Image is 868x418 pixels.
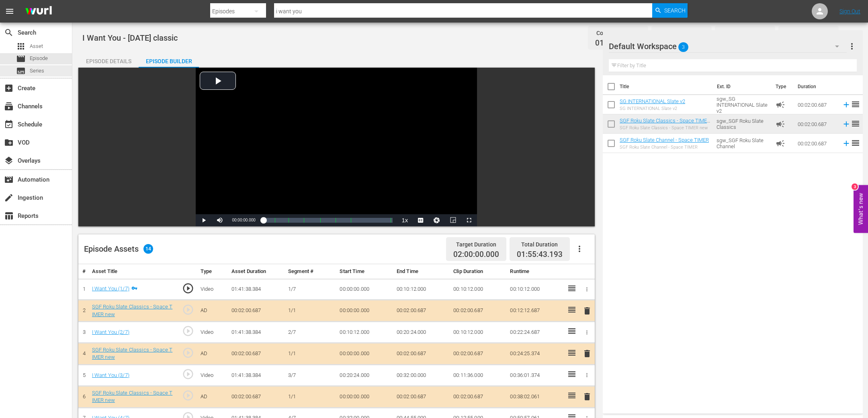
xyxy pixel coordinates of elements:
[507,343,563,364] td: 00:24:25.374
[652,3,688,18] button: Search
[19,2,58,21] img: ans4CAIJ8jUAAAAAAAAAAAAAAAAAAAAAAAAgQb4GAAAAAAAAAAAAAAAAAAAAAAAAJMjXAAAAAAAAAAAAAAAAAAAAAAAAgAT5G...
[609,35,847,58] div: Default Workspace
[182,389,194,401] span: play_circle_outline
[336,264,393,279] th: Start Time
[285,264,336,279] th: Segment #
[30,54,48,62] span: Episode
[197,386,228,408] td: AD
[4,156,14,166] span: Overlays
[78,279,89,300] td: 1
[595,27,641,39] div: Content Duration
[78,52,139,71] div: Episode Details
[450,365,507,386] td: 00:11:36.000
[4,83,14,93] span: Create
[678,39,688,56] span: 3
[197,279,228,300] td: Video
[793,75,841,98] th: Duration
[713,114,772,134] td: sgw_SGF Roku Slate Classics
[78,322,89,343] td: 3
[182,347,194,359] span: play_circle_outline
[450,264,507,279] th: Clip Duration
[620,145,709,150] div: SGF Roku Slate Channel - Space TIMER
[582,391,592,403] button: delete
[776,119,785,129] span: Ad
[794,114,839,134] td: 00:02:00.687
[92,347,173,360] a: SGF Roku Slate Classics - Space TIMER new
[620,137,709,143] a: SGF Roku Slate Channel - Space TIMER
[842,139,851,148] svg: Add to Episode
[450,279,507,300] td: 00:10:12.000
[336,322,393,343] td: 00:10:12.000
[336,386,393,408] td: 00:00:00.000
[429,214,445,226] button: Jump To Time
[582,392,592,401] span: delete
[336,279,393,300] td: 00:00:00.000
[4,120,14,129] span: Schedule
[82,33,178,43] span: I Want You - [DATE] classic
[16,66,26,76] span: Series
[92,372,129,378] a: I Want You (3/7)
[16,54,26,64] span: Episode
[228,300,285,322] td: 00:02:00.687
[620,118,710,130] a: SGF Roku Slate Classics - Space TIMER new
[507,300,563,322] td: 00:12:12.687
[507,279,563,300] td: 00:10:12.000
[582,306,592,316] span: delete
[397,214,413,226] button: Playback Rate
[197,343,228,364] td: AD
[620,98,685,104] a: SG INTERNATIONAL Slate v2
[228,264,285,279] th: Asset Duration
[659,27,704,39] div: Ad Duration
[839,8,860,14] a: Sign Out
[794,95,839,114] td: 00:02:00.687
[4,138,14,147] span: VOD
[182,304,194,316] span: play_circle_outline
[393,264,450,279] th: End Time
[453,239,499,250] div: Target Duration
[228,386,285,408] td: 00:02:00.687
[786,27,831,39] div: Total Duration
[182,325,194,337] span: play_circle_outline
[713,95,772,114] td: sgw_SG INTERNATIONAL Slate v2
[507,365,563,386] td: 00:36:01.374
[842,100,851,109] svg: Add to Episode
[771,75,793,98] th: Type
[30,42,43,50] span: Asset
[197,365,228,386] td: Video
[445,214,461,226] button: Picture-in-Picture
[92,390,173,404] a: SGF Roku Slate Classics - Space TIMER new
[285,386,336,408] td: 1/1
[582,348,592,360] button: delete
[582,305,592,317] button: delete
[89,264,177,279] th: Asset Title
[794,134,839,153] td: 00:02:00.687
[182,368,194,380] span: play_circle_outline
[582,349,592,358] span: delete
[595,39,641,48] span: 01:41:38.384
[197,322,228,343] td: Video
[285,300,336,322] td: 1/1
[776,139,785,148] span: Ad
[92,304,173,317] a: SGF Roku Slate Classics - Space TIMER new
[5,6,14,16] span: menu
[712,75,770,98] th: Ext. ID
[517,239,563,250] div: Total Duration
[852,184,858,190] div: 3
[4,28,14,37] span: Search
[4,193,14,203] span: Ingestion
[228,279,285,300] td: 01:41:38.384
[197,300,228,322] td: AD
[393,279,450,300] td: 00:10:12.000
[851,119,860,128] span: reorder
[4,211,14,221] span: Reports
[450,386,507,408] td: 00:02:00.687
[851,99,860,109] span: reorder
[4,101,14,111] span: Channels
[461,214,477,226] button: Fullscreen
[507,264,563,279] th: Runtime
[450,300,507,322] td: 00:02:00.687
[92,286,129,292] a: I Want You (1/7)
[664,3,686,18] span: Search
[30,67,44,75] span: Series
[620,125,710,130] div: SGF Roku Slate Classics - Space TIMER new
